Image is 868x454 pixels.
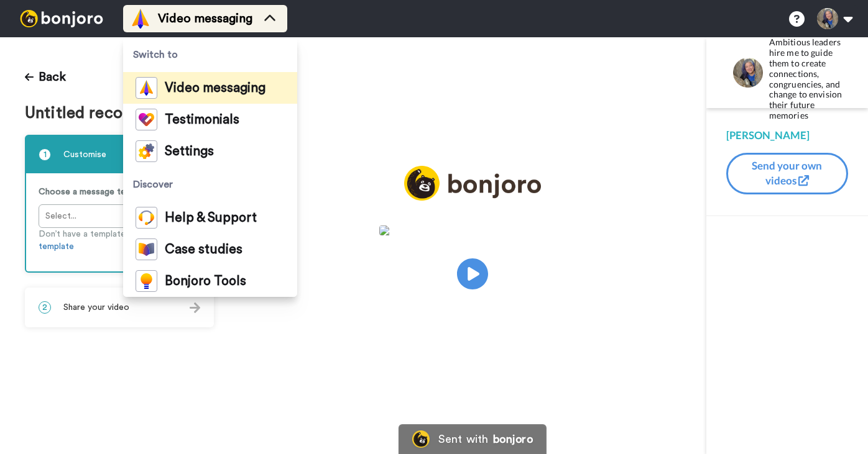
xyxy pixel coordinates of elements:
span: Untitled recording [25,104,167,122]
a: Case studies [123,234,297,265]
img: case-study-colored.svg [136,238,157,260]
span: Testimonials [165,114,239,126]
img: arrow.svg [190,302,200,313]
span: Video messaging [165,82,265,94]
a: Video messaging [123,72,297,104]
img: logo_full.png [404,166,541,201]
img: tm-color.svg [136,109,157,130]
a: Settings [123,135,297,167]
p: Choose a message template [39,186,200,198]
div: Sent with [438,434,488,445]
a: Bonjoro LogoSent withbonjoro [399,424,547,454]
span: Bonjoro Tools [165,275,246,288]
div: [PERSON_NAME] [726,128,848,143]
div: Ambitious leaders hire me to guide them to create connections, congruencies, and change to envisi... [769,37,847,120]
span: 2 [39,301,51,314]
span: 1 [39,148,51,161]
span: Help & Support [165,212,257,224]
span: Discover [123,167,297,202]
span: Settings [165,145,214,158]
span: Case studies [165,243,242,256]
img: Bonjoro Logo [412,430,430,448]
a: Testimonials [123,104,297,135]
img: bj-logo-header-white.svg [15,10,108,27]
div: 2Share your video [25,288,214,327]
button: Send your own videos [726,153,848,194]
img: settings-colored.svg [136,140,157,162]
span: Share your video [63,301,129,314]
img: vm-color.svg [131,9,150,29]
img: f7a167d2-e99e-4282-9664-d66bd4211cd1.jpg [379,225,566,235]
img: help-and-support-colored.svg [136,207,157,229]
a: Bonjoro Tools [123,265,297,297]
span: Switch to [123,37,297,72]
img: vm-color.svg [136,77,157,99]
span: Video messaging [158,10,252,27]
a: Create a new template [39,230,187,251]
span: Customise [63,148,106,161]
a: Help & Support [123,202,297,234]
img: bj-tools-colored.svg [136,270,157,292]
div: bonjoro [493,434,533,445]
button: Back [25,62,66,92]
img: Profile Image [733,58,763,88]
p: Don’t have a template? [39,228,200,253]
